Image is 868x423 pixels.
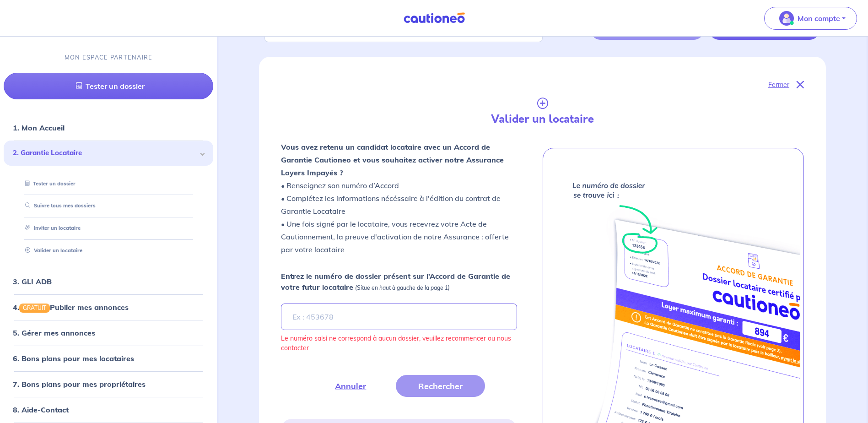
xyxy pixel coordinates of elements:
p: MON ESPACE PARTENAIRE [65,53,153,62]
div: 6. Bons plans pour mes locataires [4,349,213,368]
div: Tester un dossier [15,176,202,191]
div: Inviter un locataire [15,221,202,236]
a: 4.GRATUITPublier mes annonces [13,303,129,312]
strong: Entrez le numéro de dossier présent sur l’Accord de Garantie de votre futur locataire [281,271,510,292]
em: (Situé en haut à gauche de la page 1) [355,284,450,291]
div: 4.GRATUITPublier mes annonces [4,298,213,316]
p: Fermer [768,79,789,91]
a: 3. GLI ADB [13,277,52,286]
div: Valider un locataire [15,243,202,258]
strong: Vous avez retenu un candidat locataire avec un Accord de Garantie Cautioneo et vous souhaitez act... [281,142,504,177]
button: illu_account_valid_menu.svgMon compte [764,7,857,30]
a: 7. Bons plans pour mes propriétaires [13,380,146,389]
div: 5. Gérer mes annonces [4,324,213,342]
div: 2. Garantie Locataire [4,141,213,166]
img: Cautioneo [400,12,469,24]
span: 2. Garantie Locataire [13,148,197,159]
div: Suivre tous mes dossiers [15,199,202,214]
div: 1. Mon Accueil [4,119,213,137]
div: 3. GLI ADB [4,272,213,291]
a: Tester un dossier [22,180,75,187]
img: illu_account_valid_menu.svg [779,11,794,26]
a: Valider un locataire [22,247,82,254]
div: 8. Aide-Contact [4,401,213,419]
p: Mon compte [798,13,840,24]
p: • Renseignez son numéro d’Accord • Complétez les informations nécéssaire à l'édition du contrat d... [281,141,517,256]
input: Ex : 453678 [281,304,517,330]
a: Inviter un locataire [22,225,81,232]
a: Suivre tous mes dossiers [22,203,96,209]
a: Tester un dossier [4,73,213,100]
a: 6. Bons plans pour mes locataires [13,354,134,363]
a: 8. Aide-Contact [13,405,69,414]
a: 5. Gérer mes annonces [13,328,95,337]
a: 1. Mon Accueil [13,124,65,133]
h4: Valider un locataire [409,113,676,126]
p: Le numéro saisi ne correspond à aucun dossier, veuillez recommencer ou nous contacter [281,334,517,353]
div: 7. Bons plans pour mes propriétaires [4,375,213,393]
button: Annuler [313,375,388,397]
